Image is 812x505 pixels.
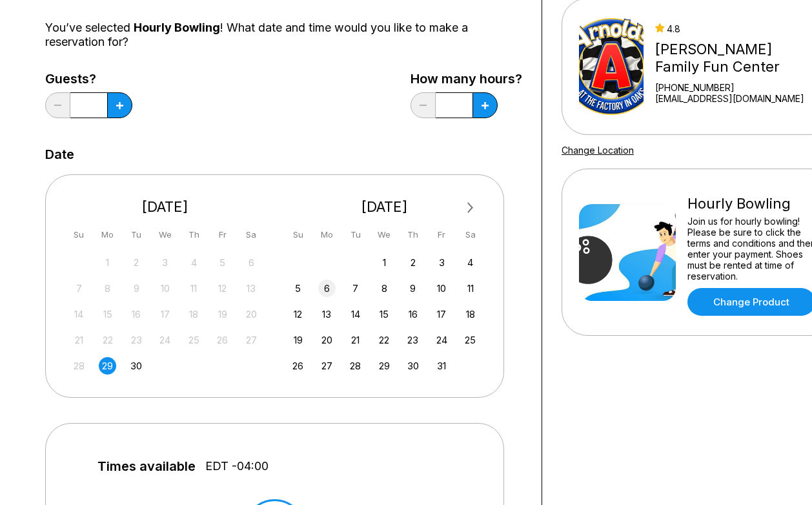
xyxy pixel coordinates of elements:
[99,226,116,243] div: Mo
[128,226,145,243] div: Tu
[243,280,260,297] div: Not available Saturday, September 13th, 2025
[99,254,116,271] div: Not available Monday, September 1st, 2025
[156,305,174,323] div: Not available Wednesday, September 17th, 2025
[128,254,145,271] div: Not available Tuesday, September 2nd, 2025
[289,280,307,297] div: Choose Sunday, October 5th, 2025
[243,305,260,323] div: Not available Saturday, September 20th, 2025
[45,21,522,49] div: You’ve selected ! What date and time would you like to make a reservation for?
[185,254,203,271] div: Not available Thursday, September 4th, 2025
[347,280,364,297] div: Choose Tuesday, October 7th, 2025
[462,254,479,271] div: Choose Saturday, October 4th, 2025
[156,254,174,271] div: Not available Wednesday, September 3rd, 2025
[462,226,479,243] div: Sa
[289,305,307,323] div: Choose Sunday, October 12th, 2025
[404,254,421,271] div: Choose Thursday, October 2nd, 2025
[45,72,132,86] label: Guests?
[99,305,116,323] div: Not available Monday, September 15th, 2025
[65,198,265,216] div: [DATE]
[462,280,479,297] div: Choose Saturday, October 11th, 2025
[45,147,74,161] label: Date
[243,254,260,271] div: Not available Saturday, September 6th, 2025
[404,226,421,243] div: Th
[562,145,634,156] a: Change Location
[99,331,116,349] div: Not available Monday, September 22nd, 2025
[289,331,307,349] div: Choose Sunday, October 19th, 2025
[433,280,451,297] div: Choose Friday, October 10th, 2025
[128,280,145,297] div: Not available Tuesday, September 9th, 2025
[70,331,88,349] div: Not available Sunday, September 21st, 2025
[376,331,393,349] div: Choose Wednesday, October 22nd, 2025
[318,226,336,243] div: Mo
[243,226,260,243] div: Sa
[404,331,421,349] div: Choose Thursday, October 23rd, 2025
[318,357,336,375] div: Choose Monday, October 27th, 2025
[579,18,644,115] img: Arnold's Family Fun Center
[347,331,364,349] div: Choose Tuesday, October 21st, 2025
[70,226,88,243] div: Su
[376,226,393,243] div: We
[462,305,479,323] div: Choose Saturday, October 18th, 2025
[460,198,481,218] button: Next Month
[214,226,231,243] div: Fr
[289,226,307,243] div: Su
[347,226,364,243] div: Tu
[156,331,174,349] div: Not available Wednesday, September 24th, 2025
[214,331,231,349] div: Not available Friday, September 26th, 2025
[70,305,88,323] div: Not available Sunday, September 14th, 2025
[214,305,231,323] div: Not available Friday, September 19th, 2025
[579,204,676,301] img: Hourly Bowling
[318,280,336,297] div: Choose Monday, October 6th, 2025
[433,357,451,375] div: Choose Friday, October 31st, 2025
[214,280,231,297] div: Not available Friday, September 12th, 2025
[97,459,196,473] span: Times available
[433,331,451,349] div: Choose Friday, October 24th, 2025
[288,252,482,375] div: month 2025-10
[185,226,203,243] div: Th
[185,305,203,323] div: Not available Thursday, September 18th, 2025
[99,357,116,375] div: Choose Monday, September 29th, 2025
[376,254,393,271] div: Choose Wednesday, October 1st, 2025
[462,331,479,349] div: Choose Saturday, October 25th, 2025
[318,305,336,323] div: Choose Monday, October 13th, 2025
[347,305,364,323] div: Choose Tuesday, October 14th, 2025
[404,280,421,297] div: Choose Thursday, October 9th, 2025
[156,280,174,297] div: Not available Wednesday, September 10th, 2025
[433,226,451,243] div: Fr
[70,357,88,375] div: Not available Sunday, September 28th, 2025
[128,357,145,375] div: Choose Tuesday, September 30th, 2025
[404,305,421,323] div: Choose Thursday, October 16th, 2025
[205,459,269,473] span: EDT -04:00
[289,357,307,375] div: Choose Sunday, October 26th, 2025
[99,280,116,297] div: Not available Monday, September 8th, 2025
[433,254,451,271] div: Choose Friday, October 3rd, 2025
[134,21,220,34] span: Hourly Bowling
[243,331,260,349] div: Not available Saturday, September 27th, 2025
[68,252,262,375] div: month 2025-09
[214,254,231,271] div: Not available Friday, September 5th, 2025
[128,305,145,323] div: Not available Tuesday, September 16th, 2025
[285,198,485,216] div: [DATE]
[318,331,336,349] div: Choose Monday, October 20th, 2025
[70,280,88,297] div: Not available Sunday, September 7th, 2025
[376,305,393,323] div: Choose Wednesday, October 15th, 2025
[128,331,145,349] div: Not available Tuesday, September 23rd, 2025
[433,305,451,323] div: Choose Friday, October 17th, 2025
[404,357,421,375] div: Choose Thursday, October 30th, 2025
[347,357,364,375] div: Choose Tuesday, October 28th, 2025
[376,357,393,375] div: Choose Wednesday, October 29th, 2025
[411,72,522,86] label: How many hours?
[376,280,393,297] div: Choose Wednesday, October 8th, 2025
[185,280,203,297] div: Not available Thursday, September 11th, 2025
[156,226,174,243] div: We
[185,331,203,349] div: Not available Thursday, September 25th, 2025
